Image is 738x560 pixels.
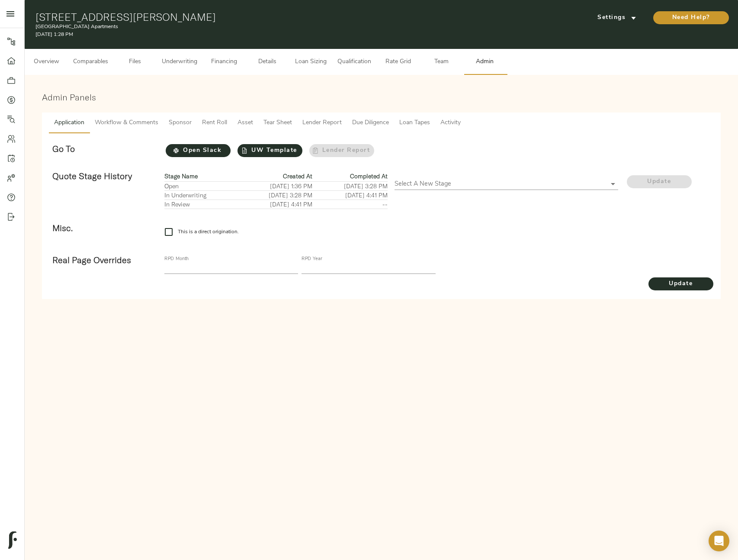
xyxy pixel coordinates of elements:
td: -- [312,200,388,209]
span: Financing [208,57,241,68]
span: Underwriting [162,57,197,68]
span: Rate Grid [382,57,414,68]
td: In Underwriting [164,191,237,200]
span: Need Help? [662,13,720,23]
strong: Real Page Overrides [52,254,131,265]
p: [GEOGRAPHIC_DATA] Apartments [35,23,497,31]
span: Workflow & Comments [95,118,158,129]
span: Sponsor [169,118,192,129]
button: Need Help? [653,11,729,24]
h3: Admin Panels [42,92,721,102]
span: Overview [30,57,63,68]
span: Comparables [73,57,108,68]
span: Details [251,57,284,68]
p: [DATE] 1:28 PM [35,31,497,39]
span: Loan Sizing [294,57,327,68]
strong: Stage Name [164,172,198,180]
span: Update [648,279,713,290]
span: UW Template [237,145,302,156]
strong: Misc. [52,222,73,233]
td: Open [164,182,237,191]
div: Open Intercom Messenger [709,531,729,551]
span: Qualification [337,57,371,68]
button: Settings [584,11,649,24]
button: Update [648,277,713,290]
span: Asset [237,118,253,129]
label: RPD Month [164,257,189,262]
strong: Completed At [350,172,388,180]
span: Loan Tapes [399,118,430,129]
span: Admin [468,57,501,68]
span: Application [54,118,84,129]
td: [DATE] 3:28 PM [312,182,388,191]
td: [DATE] 3:28 PM [237,191,312,200]
span: Open Slack [166,145,231,156]
a: UW Template [237,144,302,157]
span: Tear Sheet [263,118,292,129]
strong: Go To [52,143,75,154]
span: Rent Roll [202,118,227,129]
label: RPD Year [302,257,322,262]
span: Lender Report [302,118,342,129]
span: Files [119,57,151,68]
span: Team [425,57,458,68]
span: Settings [593,13,641,23]
button: Open Slack [166,144,231,157]
td: [DATE] 4:41 PM [237,200,312,209]
td: [DATE] 1:36 PM [237,182,312,191]
strong: Quote Stage History [52,171,132,181]
span: Activity [440,118,461,129]
h1: [STREET_ADDRESS][PERSON_NAME] [35,11,497,23]
strong: Created At [283,172,312,180]
span: This is a direct origination. [178,228,239,236]
td: In Review [164,200,237,209]
span: Due Diligence [352,118,389,129]
td: [DATE] 4:41 PM [312,191,388,200]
